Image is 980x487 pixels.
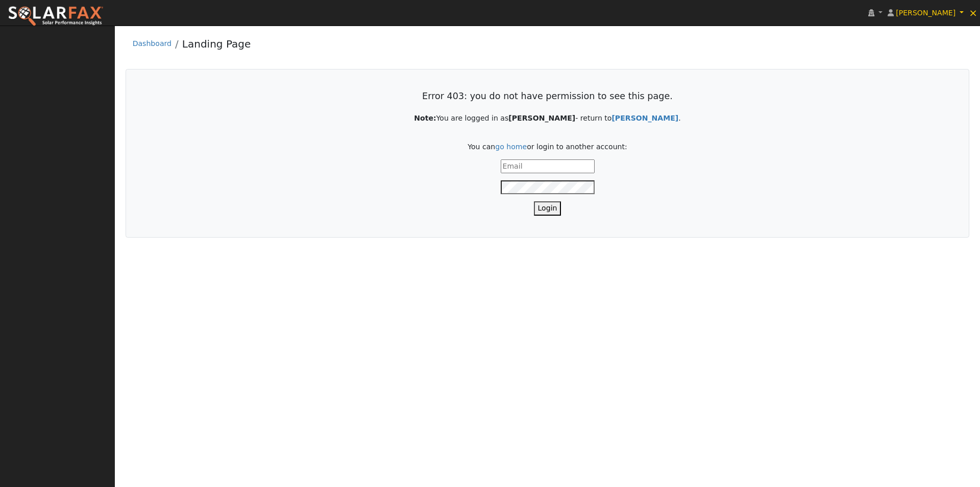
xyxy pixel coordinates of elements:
[611,114,678,122] strong: [PERSON_NAME]
[534,201,561,215] button: Login
[133,39,171,48] a: Dashboard
[8,6,104,27] img: SolarFax
[896,9,955,17] span: [PERSON_NAME]
[171,36,251,57] li: Landing Page
[495,143,527,151] a: go home
[148,113,947,124] p: You are logged in as - return to .
[414,114,436,122] strong: Note:
[148,91,947,102] h3: Error 403: you do not have permission to see this page.
[969,7,977,19] span: ×
[508,114,575,122] strong: [PERSON_NAME]
[611,114,678,122] a: Back to User
[501,159,595,173] input: Email
[148,142,947,152] p: You can or login to another account:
